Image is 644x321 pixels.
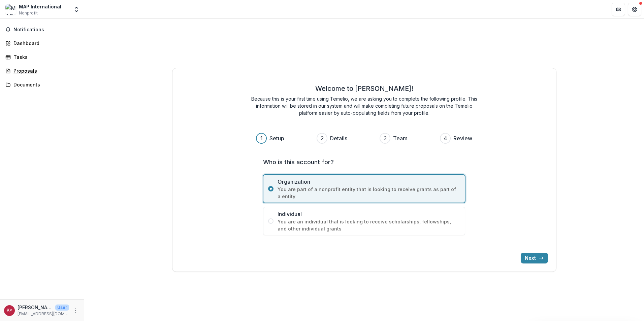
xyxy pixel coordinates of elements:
[384,134,387,142] div: 3
[444,134,447,142] div: 4
[246,95,482,116] p: Because this is your first time using Temelio, we are asking you to complete the following profil...
[278,178,460,186] span: Organization
[5,4,16,15] img: MAP International
[19,10,38,16] span: Nonprofit
[612,3,625,16] button: Partners
[18,304,53,311] p: [PERSON_NAME] <[EMAIL_ADDRESS][DOMAIN_NAME]>
[72,3,81,16] button: Open entity switcher
[278,210,460,218] span: Individual
[263,157,461,167] label: Who is this account for?
[3,51,81,63] a: Tasks
[13,67,76,74] div: Proposals
[13,53,76,61] div: Tasks
[18,311,69,317] p: [EMAIL_ADDRESS][DOMAIN_NAME]
[7,308,12,313] div: Kristen Ryall <kryall@map.org>
[3,24,81,35] button: Notifications
[521,253,548,263] button: Next
[72,307,80,315] button: More
[269,134,284,142] h3: Setup
[13,27,78,33] span: Notifications
[260,134,263,142] div: 1
[256,133,472,144] div: Progress
[321,134,324,142] div: 2
[330,134,347,142] h3: Details
[3,79,81,90] a: Documents
[628,3,641,16] button: Get Help
[453,134,472,142] h3: Review
[13,40,76,47] div: Dashboard
[3,38,81,49] a: Dashboard
[13,81,76,88] div: Documents
[55,305,69,311] p: User
[393,134,408,142] h3: Team
[315,84,413,93] h2: Welcome to [PERSON_NAME]!
[19,3,61,10] div: MAP International
[278,218,460,232] span: You are an individual that is looking to receive scholarships, fellowships, and other individual ...
[3,65,81,76] a: Proposals
[278,186,460,200] span: You are part of a nonprofit entity that is looking to receive grants as part of a entity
